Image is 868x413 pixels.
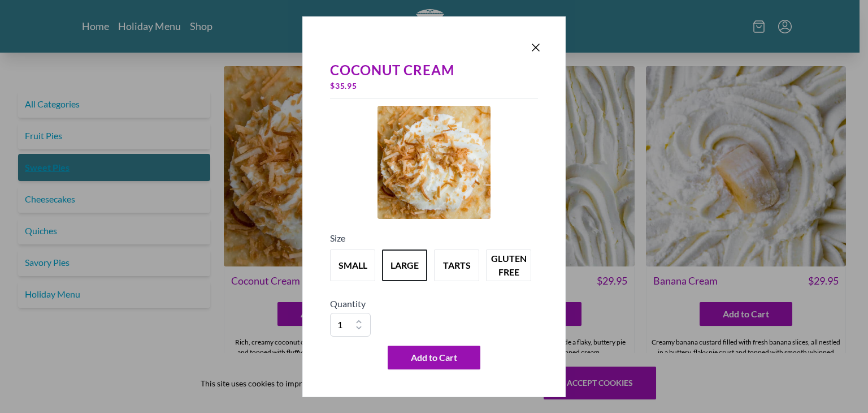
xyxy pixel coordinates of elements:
a: Product Image [377,106,491,222]
h5: Quantity [330,297,538,311]
button: Add to Cart [388,346,480,369]
img: Product Image [377,106,491,219]
button: Variant Swatch [434,249,479,281]
div: $ 35.95 [330,78,538,94]
button: Variant Swatch [330,249,375,281]
div: Coconut Cream [330,62,538,78]
h5: Size [330,231,538,245]
button: Variant Swatch [382,249,427,281]
button: Variant Swatch [486,249,531,281]
span: Add to Cart [411,351,457,364]
button: Close panel [529,41,542,54]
